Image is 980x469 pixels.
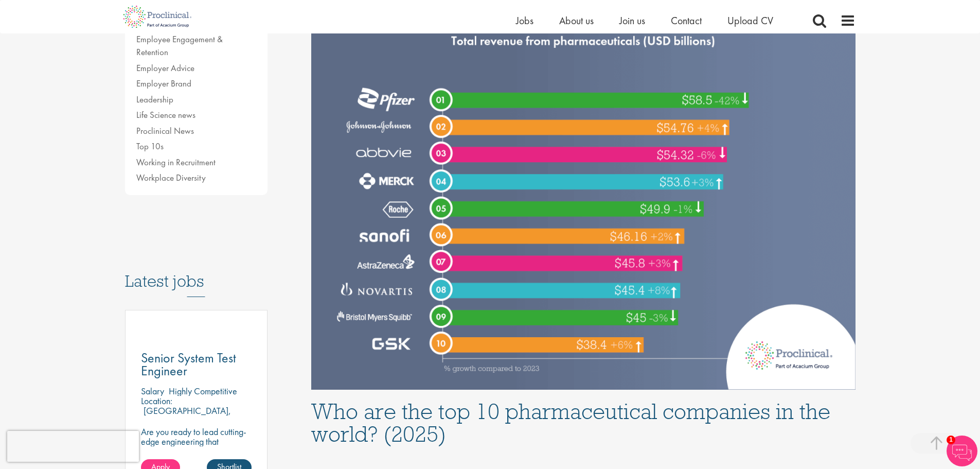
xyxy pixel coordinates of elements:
p: [GEOGRAPHIC_DATA], [GEOGRAPHIC_DATA] [141,405,231,426]
span: Location: [141,395,172,407]
a: Proclinical News [136,125,194,136]
a: Leadership [136,94,173,105]
h3: Latest jobs [125,247,268,297]
h1: Who are the top 10 pharmaceutical companies in the world? (2025) [311,400,856,445]
a: Employer Brand [136,78,191,89]
span: 1 [947,436,955,444]
a: Senior System Test Engineer [141,352,252,377]
a: Life Science news [136,109,195,120]
a: About us [559,14,594,27]
img: Chatbot [947,436,977,466]
span: Senior System Test Engineer [141,349,236,379]
p: Highly Competitive [169,385,237,397]
span: Salary [141,385,164,397]
p: Are you ready to lead cutting-edge engineering that accelerate clinical breakthroughs in biotech? [141,427,252,466]
iframe: reCAPTCHA [7,431,139,462]
a: Upload CV [727,14,773,27]
a: Jobs [516,14,533,27]
a: Workplace Diversity [136,172,206,183]
a: Top 10s [136,141,164,152]
a: Contact [671,14,702,27]
a: Join us [619,14,645,27]
a: Employer Advice [136,62,194,74]
a: Working in Recruitment [136,157,216,168]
